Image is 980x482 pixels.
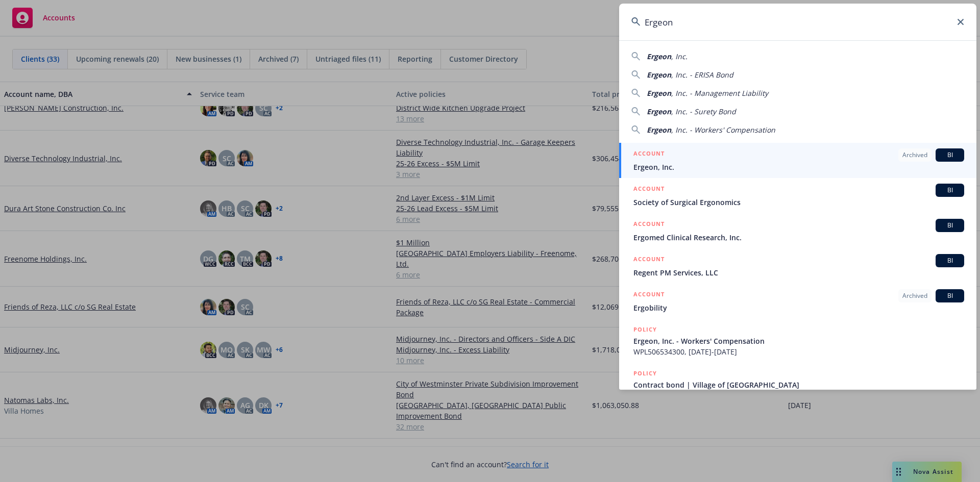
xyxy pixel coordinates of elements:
[902,150,927,160] span: Archived
[633,148,665,161] h5: ACCOUNT
[902,291,927,300] span: Archived
[619,143,976,178] a: ACCOUNTArchivedBIErgeon, Inc.
[633,162,964,172] span: Ergeon, Inc.
[619,4,976,40] input: Search...
[619,319,976,363] a: POLICYErgeon, Inc. - Workers' CompensationWPL506534300, [DATE]-[DATE]
[633,232,964,243] span: Ergomed Clinical Research, Inc.
[633,289,665,301] h5: ACCOUNT
[671,107,736,116] span: , Inc. - Surety Bond
[619,363,976,407] a: POLICYContract bond | Village of [GEOGRAPHIC_DATA]
[940,291,960,300] span: BI
[647,70,671,80] span: Ergeon
[647,107,671,116] span: Ergeon
[633,184,665,196] h5: ACCOUNT
[633,197,964,208] span: Society of Surgical Ergonomics
[633,336,964,346] span: Ergeon, Inc. - Workers' Compensation
[671,88,768,98] span: , Inc. - Management Liability
[940,186,960,195] span: BI
[633,302,964,313] span: Ergobility
[647,125,671,135] span: Ergeon
[619,284,976,319] a: ACCOUNTArchivedBIErgobility
[619,178,976,213] a: ACCOUNTBISociety of Surgical Ergonomics
[633,324,657,335] h5: POLICY
[619,213,976,248] a: ACCOUNTBIErgomed Clinical Research, Inc.
[671,52,688,61] span: , Inc.
[671,70,733,80] span: , Inc. - ERISA Bond
[633,267,964,278] span: Regent PM Services, LLC
[619,248,976,284] a: ACCOUNTBIRegent PM Services, LLC
[647,52,671,61] span: Ergeon
[633,346,964,357] span: WPL506534300, [DATE]-[DATE]
[647,88,671,98] span: Ergeon
[940,256,960,265] span: BI
[940,221,960,230] span: BI
[633,254,665,266] h5: ACCOUNT
[633,219,665,231] h5: ACCOUNT
[633,379,964,390] span: Contract bond | Village of [GEOGRAPHIC_DATA]
[671,125,775,135] span: , Inc. - Workers' Compensation
[940,150,960,160] span: BI
[633,368,657,378] h5: POLICY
